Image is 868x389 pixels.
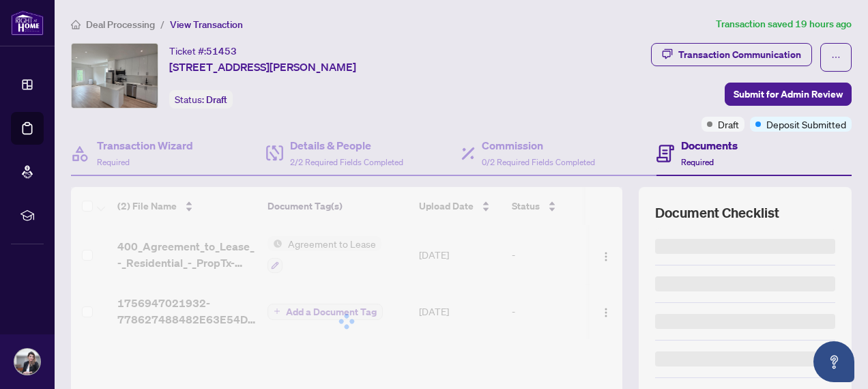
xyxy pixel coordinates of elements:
div: Status: [169,90,233,109]
span: Draft [206,93,227,106]
span: Draft [718,117,739,132]
span: home [71,20,81,29]
span: Deal Processing [86,18,155,31]
img: Profile Icon [14,349,40,375]
h4: Documents [681,137,738,154]
span: ellipsis [831,53,841,62]
span: Deposit Submitted [766,117,846,132]
button: Submit for Admin Review [725,83,852,106]
span: 2/2 Required Fields Completed [290,157,403,167]
div: Ticket #: [169,43,237,59]
h4: Commission [482,137,595,154]
span: 0/2 Required Fields Completed [482,157,595,167]
span: Submit for Admin Review [734,83,843,105]
span: Required [97,157,130,167]
button: Transaction Communication [651,43,812,66]
h4: Transaction Wizard [97,137,193,154]
button: Open asap [813,341,854,382]
span: Required [681,157,714,167]
span: [STREET_ADDRESS][PERSON_NAME] [169,59,356,75]
article: Transaction saved 19 hours ago [716,16,852,32]
img: logo [11,10,44,35]
li: / [160,16,164,32]
span: Document Checklist [655,203,779,222]
h4: Details & People [290,137,403,154]
img: IMG-W12318063_1.jpg [72,44,158,108]
span: View Transaction [170,18,243,31]
div: Transaction Communication [678,44,801,66]
span: 51453 [206,45,237,57]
